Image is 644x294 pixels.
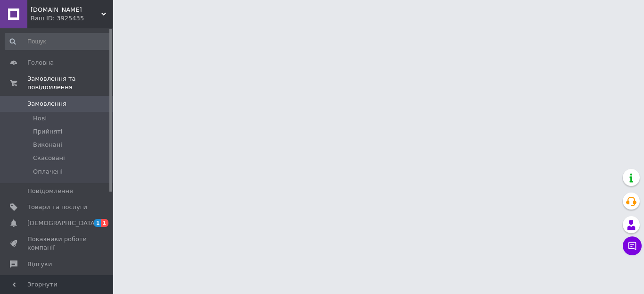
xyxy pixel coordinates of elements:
span: Відгуки [27,260,52,269]
span: [DEMOGRAPHIC_DATA] [27,219,97,227]
span: Замовлення [27,100,66,108]
span: 1 [94,219,101,227]
span: Товари та послуги [27,203,87,211]
span: 1 [101,219,108,227]
span: Головна [27,59,54,67]
div: Ваш ID: 3925435 [31,14,113,23]
span: Виконані [33,141,62,149]
button: Чат з покупцем [623,236,642,255]
span: Прийняті [33,127,62,136]
span: Нові [33,114,47,123]
span: Повідомлення [27,187,73,195]
input: Пошук [5,33,111,50]
span: Скасовані [33,154,65,162]
span: Замовлення та повідомлення [27,75,113,92]
span: Оплачені [33,168,63,176]
span: bookshop.ua [31,6,101,14]
span: Показники роботи компанії [27,235,87,252]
